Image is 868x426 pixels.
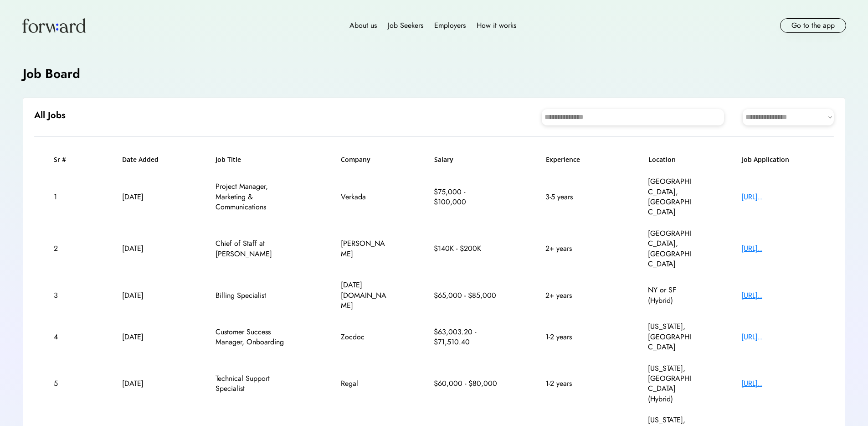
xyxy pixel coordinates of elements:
[546,155,601,164] h6: Experience
[54,244,74,254] div: 2
[741,192,814,202] div: [URL]..
[216,155,241,164] h6: Job Title
[434,244,498,254] div: $140K - $200K
[648,322,693,352] div: [US_STATE], [GEOGRAPHIC_DATA]
[34,109,66,122] h6: All Jobs
[648,364,693,405] div: [US_STATE], [GEOGRAPHIC_DATA] (Hybrid)
[122,244,168,254] div: [DATE]
[545,332,600,342] div: 1-2 years
[545,244,600,254] div: 2+ years
[648,285,693,306] div: NY or SF (Hybrid)
[648,155,694,164] h6: Location
[54,155,74,164] h6: Sr #
[741,379,814,389] div: [URL]..
[648,229,693,270] div: [GEOGRAPHIC_DATA], [GEOGRAPHIC_DATA]
[434,155,498,164] h6: Salary
[434,379,498,389] div: $60,000 - $80,000
[341,192,386,202] div: Verkada
[216,239,293,259] div: Chief of Staff at [PERSON_NAME]
[216,327,293,348] div: Customer Success Manager, Onboarding
[341,379,386,389] div: Regal
[388,20,423,31] div: Job Seekers
[477,20,516,31] div: How it works
[54,192,74,202] div: 1
[545,291,600,301] div: 2+ years
[741,291,814,301] div: [URL]..
[341,239,386,259] div: [PERSON_NAME]
[341,155,386,164] h6: Company
[648,177,693,218] div: [GEOGRAPHIC_DATA], [GEOGRAPHIC_DATA]
[741,244,814,254] div: [URL]..
[122,291,168,301] div: [DATE]
[23,65,80,83] h4: Job Board
[780,18,846,33] button: Go to the app
[216,291,293,301] div: Billing Specialist
[341,280,386,311] div: [DATE][DOMAIN_NAME]
[349,20,377,31] div: About us
[545,192,600,202] div: 3-5 years
[122,192,168,202] div: [DATE]
[434,291,498,301] div: $65,000 - $85,000
[341,332,386,342] div: Zocdoc
[434,20,466,31] div: Employers
[54,291,74,301] div: 3
[122,332,168,342] div: [DATE]
[742,155,815,164] h6: Job Application
[741,332,814,342] div: [URL]..
[54,379,74,389] div: 5
[434,327,498,348] div: $63,003.20 - $71,510.40
[216,182,293,212] div: Project Manager, Marketing & Communications
[122,155,168,164] h6: Date Added
[54,332,74,342] div: 4
[122,379,168,389] div: [DATE]
[545,379,600,389] div: 1-2 years
[216,374,293,394] div: Technical Support Specialist
[434,187,498,208] div: $75,000 - $100,000
[22,18,86,33] img: Forward logo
